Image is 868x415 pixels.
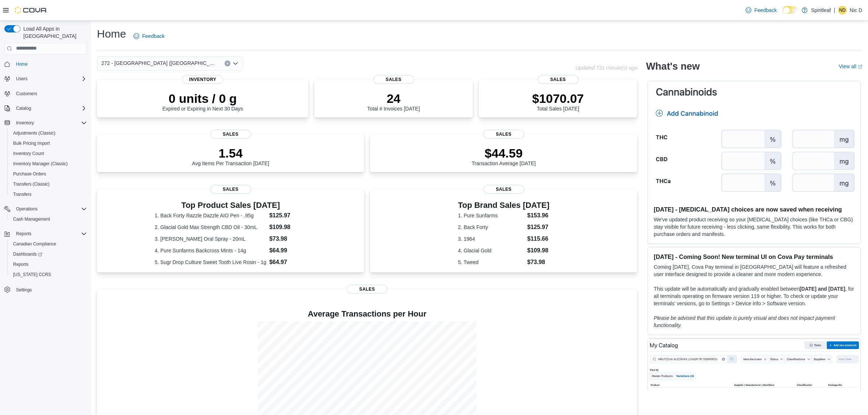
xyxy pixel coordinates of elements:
[10,180,87,189] span: Transfers (Classic)
[10,149,87,158] span: Inventory Count
[7,259,90,269] button: Reports
[10,149,47,158] a: Inventory Count
[1,103,90,113] button: Catalog
[155,201,306,210] h3: Top Product Sales [DATE]
[163,91,243,106] p: 0 units / 0 g
[13,104,34,113] button: Catalog
[10,129,87,137] span: Adjustments (Classic)
[839,6,845,15] span: ND
[13,229,87,238] span: Reports
[13,119,87,127] span: Inventory
[210,130,251,139] span: Sales
[834,6,835,15] p: |
[269,234,307,243] dd: $73.98
[7,239,90,249] button: Canadian Compliance
[13,286,35,294] a: Settings
[16,105,31,111] span: Catalog
[799,286,845,292] strong: [DATE] and [DATE]
[373,75,414,84] span: Sales
[97,27,126,41] h1: Home
[458,212,524,219] dt: 1. Pure Sunfarms
[754,7,776,14] span: Feedback
[367,91,420,106] p: 24
[10,260,87,269] span: Reports
[10,250,45,259] a: Dashboards
[654,315,835,328] em: Please be advised that this update is purely visual and does not impact payment functionality.
[483,185,524,194] span: Sales
[101,59,217,67] span: 272 - [GEOGRAPHIC_DATA] ([GEOGRAPHIC_DATA])
[155,212,266,219] dt: 1. Back Forty Razzle Dazzle AIO Pen - .95g
[646,61,700,72] h2: What's new
[13,251,42,257] span: Dashboards
[10,170,49,178] a: Purchase Orders
[131,29,167,43] a: Feedback
[654,216,855,238] p: We've updated product receiving so your [MEDICAL_DATA] choices (like THCa or CBG) stay visible fo...
[155,247,266,254] dt: 4. Pure Sunfarms Backcross Mints - 14g
[1,229,90,239] button: Reports
[7,214,90,224] button: Cash Management
[13,59,87,69] span: Home
[13,119,37,127] button: Inventory
[1,88,90,99] button: Customers
[13,130,55,136] span: Adjustments (Classic)
[7,249,90,259] a: Dashboards
[538,75,579,84] span: Sales
[210,185,251,194] span: Sales
[483,130,524,139] span: Sales
[10,240,59,248] a: Canadian Compliance
[10,139,87,148] span: Bulk Pricing Import
[13,171,46,177] span: Purchase Orders
[155,235,266,243] dt: 3. [PERSON_NAME] Oral Spray - 20mL
[7,138,90,148] button: Bulk Pricing Import
[1,118,90,128] button: Inventory
[347,285,388,294] span: Sales
[839,63,862,69] a: View allExternal link
[16,231,31,237] span: Reports
[811,6,831,15] p: Spiritleaf
[103,310,631,318] h4: Average Transactions per Hour
[16,120,34,126] span: Inventory
[575,65,637,71] p: Updated 731 minute(s) ago
[10,215,53,224] a: Cash Management
[10,270,54,279] a: [US_STATE] CCRS
[10,240,87,248] span: Canadian Compliance
[13,161,68,167] span: Inventory Manager (Classic)
[13,261,28,267] span: Reports
[269,223,307,232] dd: $109.98
[13,241,56,247] span: Canadian Compliance
[7,148,90,159] button: Inventory Count
[1,204,90,214] button: Operations
[10,129,58,137] a: Adjustments (Classic)
[269,246,307,255] dd: $64.99
[16,287,32,293] span: Settings
[13,216,50,222] span: Cash Management
[1,284,90,295] button: Settings
[10,190,87,199] span: Transfers
[7,269,90,280] button: [US_STATE] CCRS
[10,180,52,189] a: Transfers (Classic)
[472,146,536,160] p: $44.59
[142,32,164,40] span: Feedback
[13,60,31,69] a: Home
[13,205,40,213] button: Operations
[13,74,87,83] span: Users
[458,259,524,266] dt: 5. Tweed
[13,272,51,278] span: [US_STATE] CCRS
[20,25,87,40] span: Load All Apps in [GEOGRAPHIC_DATA]
[10,159,71,168] a: Inventory Manager (Classic)
[783,6,798,14] input: Dark Mode
[1,59,90,69] button: Home
[13,205,87,213] span: Operations
[858,65,862,69] svg: External link
[13,140,50,146] span: Bulk Pricing Import
[532,91,584,106] p: $1070.07
[233,61,238,66] button: Open list of options
[7,169,90,179] button: Purchase Orders
[7,189,90,199] button: Transfers
[16,76,27,82] span: Users
[10,159,87,168] span: Inventory Manager (Classic)
[16,206,38,212] span: Operations
[7,179,90,189] button: Transfers (Classic)
[13,151,44,156] span: Inventory Count
[532,91,584,112] div: Total Sales [DATE]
